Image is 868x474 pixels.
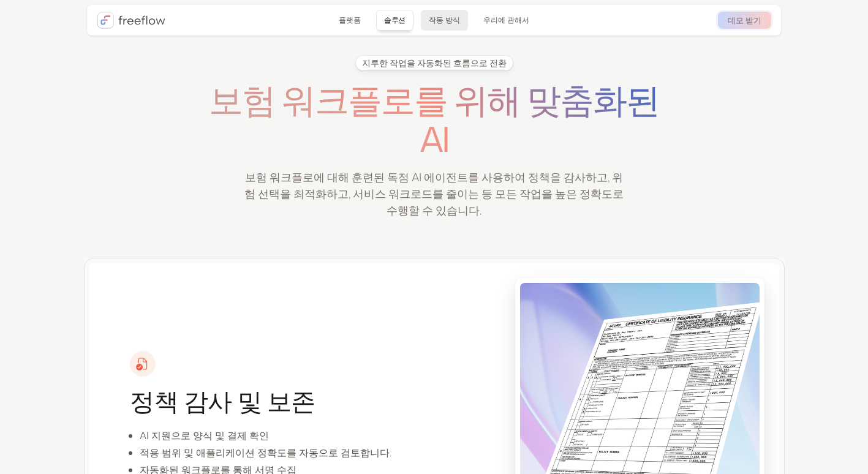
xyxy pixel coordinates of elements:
h1: 보험 워크플로를 위해 맞춤화된 AI [200,80,668,159]
a: 우리에 관해서 [475,10,537,31]
a: 플랫폼 [331,10,369,31]
p: AI 지원으로 양식 및 결제 확인 [140,428,391,443]
a: 데모 받기 [718,12,771,29]
a: 솔루션 [376,10,414,31]
a: 작동 방식 [421,10,468,31]
p: 보험 워크플로에 대해 훈련된 독점 AI 에이전트를 사용하여 정책을 감사하고, 위험 선택을 최적화하고, 서비스 워크로드를 줄이는 등 모든 작업을 높은 정확도로 수행할 수 있습니다. [241,169,627,219]
h3: 정책 감사 및 보존 [130,386,315,416]
a: 집 [97,12,165,29]
div: 지루한 작업을 자동화된 흐름으로 전환 [362,57,507,69]
p: 적용 범위 및 애플리케이션 정확도를 자동으로 검토합니다. [140,445,391,460]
